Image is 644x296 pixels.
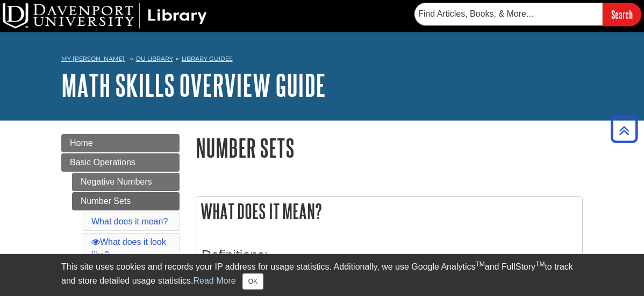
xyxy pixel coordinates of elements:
nav: breadcrumb [61,52,583,69]
div: This site uses cookies and records your IP address for usage statistics. Additionally, we use Goo... [61,260,583,290]
img: DU Library [3,3,207,29]
span: Basic Operations [70,158,135,167]
input: Find Articles, Books, & More... [414,3,603,25]
a: Read More [193,276,235,285]
h2: What does it mean? [196,197,582,225]
a: My [PERSON_NAME] [61,54,125,64]
input: Search [603,3,641,26]
h1: Number Sets [196,134,583,161]
button: Close [242,273,263,290]
sup: TM [475,260,484,268]
a: DU Library [136,55,173,62]
a: Home [61,134,180,152]
a: What does it mean? [91,217,168,226]
a: Library Guides [182,55,233,62]
a: Back to Top [607,122,641,137]
form: Searches DU Library's articles, books, and more [414,3,641,26]
a: What does it look like? [91,237,166,259]
a: Negative Numbers [72,173,180,191]
sup: TM [535,260,545,268]
a: Math Skills Overview Guide [61,68,326,102]
a: Basic Operations [61,153,180,172]
h3: Definitions: [202,248,577,263]
a: Number Sets [72,192,180,210]
span: Home [70,138,93,147]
